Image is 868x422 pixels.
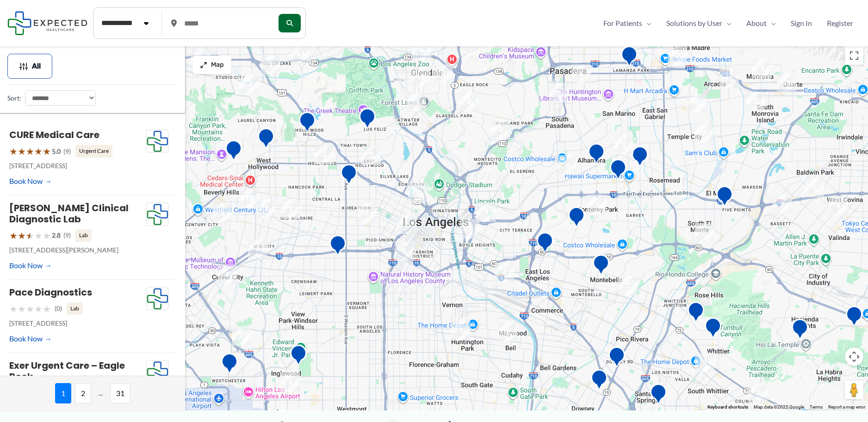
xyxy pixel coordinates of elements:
[632,146,648,170] div: Diagnostic Medical Group
[845,46,863,65] button: Toggle fullscreen view
[9,143,18,160] span: ★
[407,92,426,111] div: 11
[608,346,625,370] div: Green Light Imaging
[240,189,259,208] div: 12
[221,353,238,377] div: Westchester Advanced Imaging
[192,56,231,74] button: Map
[200,61,207,69] img: Maximize
[618,276,638,296] div: 2
[593,254,609,278] div: Montebello Advanced Imaging
[7,54,52,79] button: All
[571,64,591,84] div: 4
[225,140,242,164] div: Sunset Diagnostic Radiology
[43,227,51,244] span: ★
[299,112,316,135] div: Belmont Village Senior Living Hollywood Hills
[43,143,51,160] span: ★
[146,360,168,384] img: Expected Healthcare Logo
[433,64,453,84] div: 8
[745,92,765,111] div: 3
[146,130,168,153] img: Expected Healthcare Logo
[827,16,853,30] span: Register
[357,203,377,222] div: 6
[7,11,87,35] img: Expected Healthcare Logo - side, dark font, small
[845,381,863,399] button: Drag Pegman onto the map to open Street View
[549,83,569,102] div: 9
[63,229,71,241] span: (9)
[491,120,510,139] div: 3
[110,383,130,403] span: 31
[191,49,210,69] div: 10
[603,16,642,30] span: For Patients
[828,196,848,216] div: 4
[9,359,125,383] a: Exer Urgent Care – Eagle Rock
[687,94,706,113] div: 15
[477,202,496,222] div: 5
[18,143,26,160] span: ★
[688,302,704,325] div: Montes Medical Group, Inc.
[256,199,276,219] div: 4
[280,372,300,392] div: 2
[659,16,739,30] a: Solutions by UserMenu Toggle
[705,317,721,341] div: Mantro Mobile Imaging Llc
[748,383,768,403] div: 2
[146,287,168,310] img: Expected Healthcare Logo
[752,59,772,78] div: 3
[258,128,274,151] div: Western Diagnostic Radiology by RADDICO &#8211; West Hollywood
[261,55,280,75] div: 3
[642,16,651,30] span: Menu Toggle
[596,16,659,30] a: For PatientsMenu Toggle
[211,61,224,69] span: Map
[9,128,99,141] a: CURE Medical Care
[783,16,819,30] a: Sign In
[408,183,428,202] div: 2
[845,347,863,366] button: Map camera controls
[67,302,83,315] span: Lab
[846,306,862,329] div: Diagnostic Medical Group
[694,223,714,243] div: 2
[63,145,71,157] span: (9)
[9,317,146,329] p: [STREET_ADDRESS]
[805,178,824,197] div: 2
[241,74,260,93] div: 2
[495,263,514,282] div: 4
[329,235,346,258] div: Western Convalescent Hospital
[248,239,267,258] div: 3
[451,321,471,340] div: 7
[9,227,18,244] span: ★
[18,227,26,244] span: ★
[397,214,416,234] div: 2
[411,68,430,87] div: 13
[610,159,626,183] div: Synergy Imaging Center
[341,164,357,188] div: Western Diagnostic Radiology by RADDICO &#8211; Central LA
[9,286,92,299] a: Pace Diagnostics
[19,62,28,71] img: Filter
[34,300,43,317] span: ★
[75,145,112,157] span: Urgent Care
[361,145,381,165] div: 5
[9,300,18,317] span: ★
[9,258,52,272] a: Book Now
[395,241,414,261] div: 6
[291,44,310,63] div: 13
[707,404,748,410] button: Keyboard shortcuts
[7,92,21,104] label: Sort:
[537,232,553,256] div: Edward R. Roybal Comprehensive Health Center
[754,404,804,409] span: Map data ©2025 Google
[587,195,607,214] div: 3
[719,69,739,88] div: 10
[146,203,168,226] img: Expected Healthcare Logo
[217,265,237,284] div: 6
[591,369,608,393] div: Downey MRI Center powered by RAYUS Radiology
[26,300,34,317] span: ★
[498,322,517,342] div: 2
[95,383,106,403] span: ...
[810,404,823,409] a: Terms
[43,300,51,317] span: ★
[739,16,783,30] a: AboutMenu Toggle
[34,227,43,244] span: ★
[558,155,577,175] div: 3
[621,46,638,69] div: Huntington Hospital
[9,244,146,256] p: [STREET_ADDRESS][PERSON_NAME]
[9,174,52,188] a: Book Now
[792,319,808,342] div: Hacienda HTS Ultrasound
